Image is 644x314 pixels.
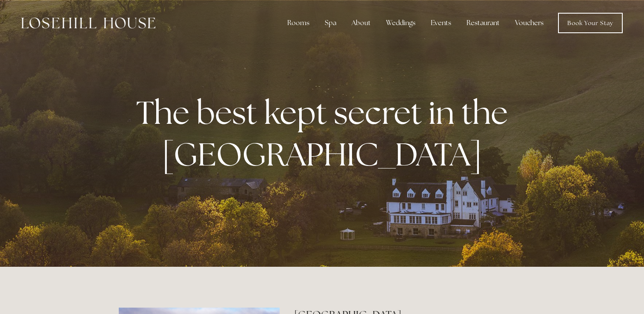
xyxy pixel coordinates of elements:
img: Losehill House [21,17,155,29]
div: Rooms [280,14,316,31]
div: Restaurant [460,14,507,31]
div: About [345,14,378,31]
div: Weddings [379,14,422,31]
div: Spa [318,14,343,31]
a: Book Your Stay [558,13,623,33]
strong: The best kept secret in the [GEOGRAPHIC_DATA] [136,91,515,175]
div: Events [424,14,458,31]
a: Vouchers [508,14,550,31]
